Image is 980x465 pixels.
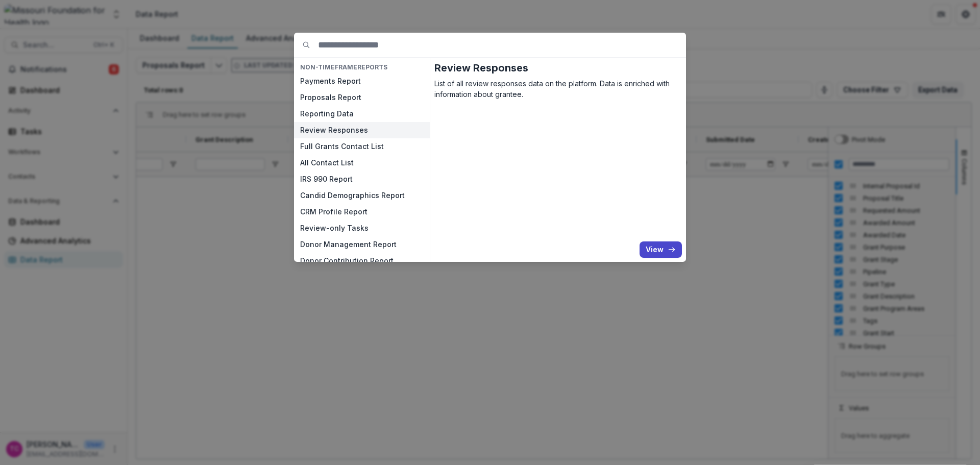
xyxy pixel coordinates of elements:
[294,253,430,269] button: Donor Contribution Report
[434,78,682,100] p: List of all review responses data on the platform. Data is enriched with information about grantee.
[294,62,430,73] h4: NON-TIMEFRAME Reports
[294,236,430,253] button: Donor Management Report
[294,106,430,122] button: Reporting Data
[294,187,430,204] button: Candid Demographics Report
[294,220,430,236] button: Review-only Tasks
[294,204,430,220] button: CRM Profile Report
[294,73,430,89] button: Payments Report
[640,241,682,258] button: View
[294,138,430,155] button: Full Grants Contact List
[294,89,430,106] button: Proposals Report
[294,155,430,171] button: All Contact List
[294,171,430,187] button: IRS 990 Report
[434,62,682,74] h2: Review Responses
[294,122,430,138] button: Review Responses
